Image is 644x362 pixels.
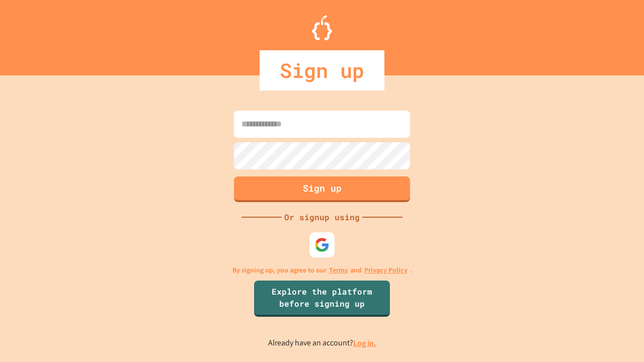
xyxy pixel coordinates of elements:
[268,337,376,349] p: Already have an account?
[232,265,412,276] p: By signing up, you agree to our and .
[282,211,362,223] div: Or signup using
[254,281,390,317] a: Explore the platform before signing up
[260,50,384,90] div: Sign up
[602,322,634,352] iframe: chat widget
[234,176,410,202] button: Sign up
[364,265,408,276] a: Privacy Policy
[329,265,348,276] a: Terms
[353,338,376,348] a: Log in.
[560,278,634,321] iframe: chat widget
[314,237,330,252] img: google-icon.svg
[312,15,332,40] img: Logo.svg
